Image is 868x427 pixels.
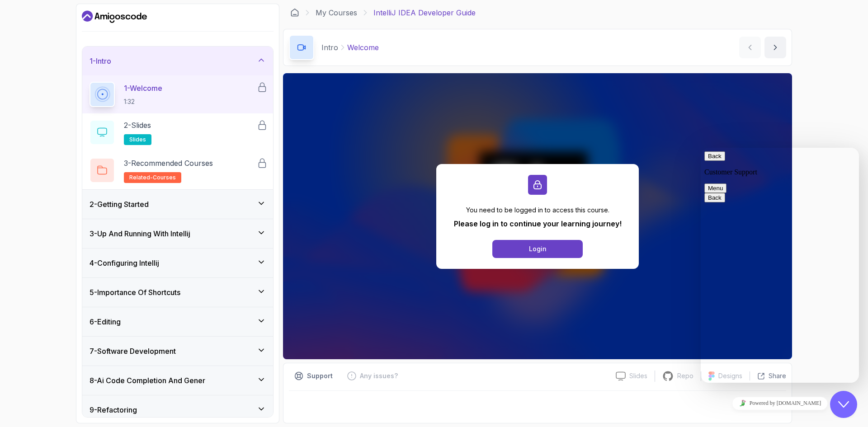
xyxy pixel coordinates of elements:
iframe: chat widget [701,148,859,383]
p: 2 - Slides [124,120,151,131]
button: Support button [289,369,338,383]
iframe: chat widget [830,391,859,418]
p: Slides [629,371,647,380]
a: Dashboard [82,9,147,24]
h3: 5 - Importance Of Shortcuts [90,287,180,298]
h3: 1 - Intro [90,56,111,66]
h3: 6 - Editing [90,316,121,327]
h3: 8 - Ai Code Completion And Gener [90,375,205,386]
p: You need to be logged in to access this course. [454,206,622,215]
h3: 3 - Up And Running With Intellij [90,228,190,239]
button: 4-Configuring Intellij [82,249,273,277]
button: Login [492,240,583,258]
a: Dashboard [290,8,299,17]
button: 3-Up And Running With Intellij [82,219,273,248]
div: Login [529,244,547,253]
p: IntelliJ IDEA Developer Guide [373,7,476,18]
p: 1 - Welcome [124,83,162,94]
h3: 4 - Configuring Intellij [90,258,159,268]
button: 1-Welcome1:32 [90,82,266,107]
h3: 2 - Getting Started [90,199,149,210]
button: 3-Recommended Coursesrelated-courses [90,158,266,183]
p: Support [307,371,333,380]
button: 5-Importance Of Shortcuts [82,278,273,307]
iframe: chat widget [701,393,859,413]
span: related-courses [129,174,176,181]
button: 9-Refactoring [82,395,273,424]
p: Intro [321,42,338,53]
button: 2-Getting Started [82,190,273,219]
p: Please log in to continue your learning journey! [454,218,622,229]
button: 1-Intro [82,47,273,75]
p: Repo [677,371,693,380]
p: Any issues? [360,371,398,380]
button: next content [764,37,786,58]
p: Welcome [347,42,379,53]
span: slides [129,136,146,143]
p: 3 - Recommended Courses [124,158,213,169]
a: My Courses [316,7,357,18]
button: 6-Editing [82,307,273,336]
button: 8-Ai Code Completion And Gener [82,366,273,395]
button: 7-Software Development [82,337,273,366]
button: previous content [739,37,761,58]
h3: 9 - Refactoring [90,404,137,415]
h3: 7 - Software Development [90,346,176,357]
p: 1:32 [124,97,162,106]
button: 2-Slidesslides [90,120,266,145]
